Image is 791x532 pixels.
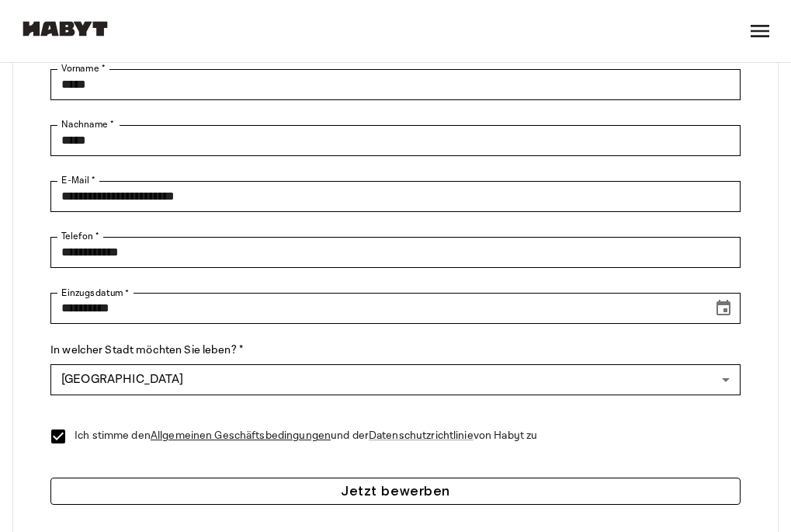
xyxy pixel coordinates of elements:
[19,21,112,37] img: Habyt
[151,429,331,443] a: Allgemeinen Geschäftsbedingungen
[708,293,739,324] button: Choose date, selected date is Sep 17, 2025
[61,230,99,243] label: Telefon *
[61,286,130,300] label: Einzugsdatum
[50,364,741,395] div: [GEOGRAPHIC_DATA]
[369,429,474,443] a: Datenschutzrichtlinie
[61,62,106,75] label: Vorname *
[61,174,95,187] label: E-Mail *
[75,428,537,444] p: Ich stimme den und der von Habyt zu
[50,478,741,505] button: Jetzt bewerben
[61,118,114,131] label: Nachname *
[50,342,741,359] label: In welcher Stadt möchten Sie leben? *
